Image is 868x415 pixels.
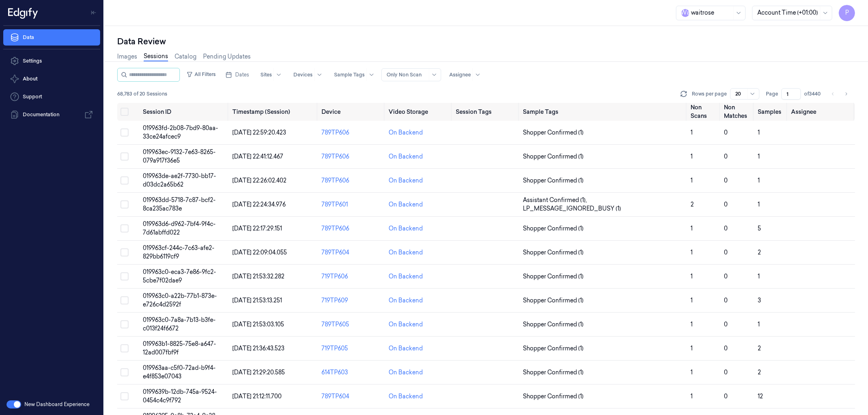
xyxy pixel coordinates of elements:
div: 789TP606 [321,176,382,185]
span: LP_MESSAGE_IGNORED_BUSY (1) [523,204,621,213]
a: Data [3,29,100,46]
div: On Backend [389,224,423,233]
span: Shopper Confirmed (1) [523,296,584,305]
span: 019963c0-a22b-77b1-873e-e726c4d2592f [143,292,217,308]
span: 0 [724,129,728,136]
span: [DATE] 21:12:11.700 [232,393,282,400]
th: Video Storage [385,103,453,121]
span: 1 [758,129,760,136]
span: [DATE] 21:36:43.523 [232,345,284,352]
div: On Backend [389,272,423,281]
span: [DATE] 21:29:20.585 [232,369,285,376]
button: Select row [120,272,129,280]
span: 2 [691,201,694,208]
span: [DATE] 22:26:02.402 [232,177,286,184]
span: 1 [691,153,693,160]
div: 789TP606 [321,152,382,161]
div: On Backend [389,176,423,185]
th: Non Scans [687,103,721,121]
span: 019963c0-eca3-7e86-9fc2-5cbe7f02dae9 [143,268,216,284]
span: of 3440 [804,90,821,98]
span: 12 [758,393,763,400]
div: On Backend [389,248,423,257]
th: Timestamp (Session) [229,103,319,121]
a: Pending Updates [203,52,251,61]
span: 019963fd-2b08-7bd9-80aa-33ce24afcec9 [143,124,218,140]
a: Catalog [175,52,197,61]
a: Sessions [144,52,168,61]
div: 789TP606 [321,224,382,233]
span: 0 [724,369,728,376]
span: [DATE] 22:41:12.467 [232,153,283,160]
span: 019963de-ae2f-7730-bb17-d03dc2a65b62 [143,172,216,188]
button: All Filters [183,68,219,81]
span: [DATE] 22:09:04.055 [232,249,287,256]
button: P [839,5,855,21]
span: 1 [691,225,693,232]
span: 1 [691,321,693,328]
div: On Backend [389,320,423,329]
div: On Backend [389,152,423,161]
th: Session ID [140,103,229,121]
span: W a [681,9,689,17]
span: 1 [758,273,760,280]
div: On Backend [389,344,423,353]
span: 2 [758,369,761,376]
span: 0 [724,225,728,232]
span: 0 [724,177,728,184]
th: Samples [754,103,788,121]
button: Select row [120,368,129,376]
span: 019963b1-8825-75e8-a647-12ad007fbf9f [143,340,216,356]
span: Shopper Confirmed (1) [523,320,584,329]
a: Settings [3,53,100,69]
span: 1 [691,297,693,304]
span: Page [766,90,778,98]
button: Select row [120,200,129,209]
th: Session Tags [453,103,520,121]
button: Dates [222,68,252,81]
th: Device [318,103,385,121]
span: Shopper Confirmed (1) [523,176,584,185]
span: 1 [691,249,693,256]
span: 0 [724,393,728,400]
span: 019963aa-c5f0-72ad-b9f4-e4f853e07043 [143,364,216,380]
span: 3 [758,297,761,304]
div: 719TP606 [321,272,382,281]
span: [DATE] 21:53:13.251 [232,297,282,304]
span: 1 [691,369,693,376]
span: Shopper Confirmed (1) [523,248,584,257]
span: 2 [758,249,761,256]
div: 719TP605 [321,344,382,353]
span: [DATE] 21:53:03.105 [232,321,284,328]
button: Go to next page [840,88,852,100]
div: 789TP605 [321,320,382,329]
span: Shopper Confirmed (1) [523,272,584,281]
button: Toggle Navigation [87,6,100,19]
a: Support [3,89,100,105]
button: About [3,71,100,87]
span: 0 [724,297,728,304]
div: 614TP603 [321,368,382,377]
div: 789TP606 [321,128,382,137]
span: 68,783 of 20 Sessions [117,90,167,98]
div: 789TP604 [321,392,382,401]
span: 0 [724,345,728,352]
span: 1 [691,129,693,136]
span: 5 [758,225,761,232]
div: On Backend [389,392,423,401]
span: 1 [758,321,760,328]
span: 019963c0-7a8a-7b13-b3fe-c013f24f6672 [143,316,216,332]
span: 0199639b-12db-745a-9524-0454c4c9f792 [143,388,217,404]
span: Shopper Confirmed (1) [523,152,584,161]
span: 0 [724,153,728,160]
div: On Backend [389,200,423,209]
span: 1 [691,345,693,352]
span: 0 [724,201,728,208]
span: 0 [724,273,728,280]
div: On Backend [389,368,423,377]
span: [DATE] 22:59:20.423 [232,129,286,136]
span: 0 [724,321,728,328]
span: Shopper Confirmed (1) [523,368,584,377]
button: Select row [120,224,129,232]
